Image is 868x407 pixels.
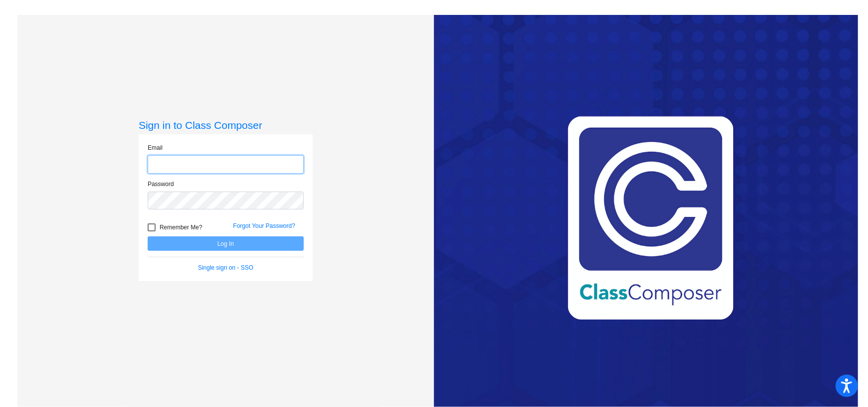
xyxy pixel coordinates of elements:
[160,221,202,233] span: Remember Me?
[139,119,313,131] h3: Sign in to Class Composer
[148,180,174,189] label: Password
[148,143,163,152] label: Email
[148,236,304,251] button: Log In
[198,264,253,271] a: Single sign on - SSO
[233,222,295,229] a: Forgot Your Password?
